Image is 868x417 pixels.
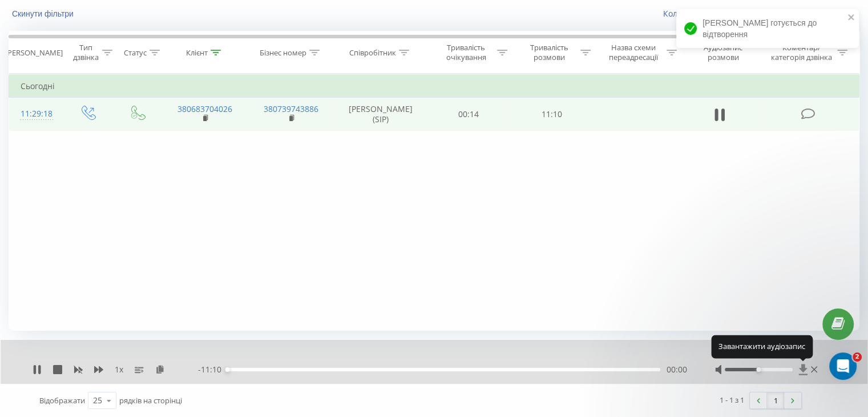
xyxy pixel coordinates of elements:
a: 1 [767,392,784,408]
div: Тип дзвінка [72,43,99,62]
td: Сьогодні [9,75,859,98]
td: 11:10 [510,98,593,131]
button: Скинути фільтри [9,9,79,19]
td: [PERSON_NAME] (SIP) [334,98,427,131]
div: Бізнес номер [260,48,306,58]
button: close [847,13,855,23]
a: 380683704026 [177,103,232,114]
div: Accessibility label [756,367,761,372]
span: 2 [853,352,862,362]
iframe: Intercom live chat [829,352,857,380]
div: Завантажити аудіозапис [711,335,813,358]
div: Тривалість розмови [520,43,578,62]
div: Назва схеми переадресації [604,43,664,62]
div: Статус [124,48,147,58]
a: 380739743886 [264,103,318,114]
div: 25 [93,395,102,406]
div: 1 - 1 з 1 [720,394,744,406]
span: 00:00 [666,364,687,375]
td: 00:14 [427,98,510,131]
div: 11:29:18 [21,103,51,125]
div: [PERSON_NAME] [5,48,63,58]
a: Коли дані можуть відрізнятися вiд інших систем [663,8,859,19]
div: [PERSON_NAME] готується до відтворення [676,9,859,48]
span: - 11:10 [198,364,227,375]
div: Accessibility label [225,367,229,372]
span: 1 x [115,364,123,375]
div: Співробітник [349,48,396,58]
div: Клієнт [186,48,208,58]
div: Тривалість очікування [438,43,495,62]
span: рядків на сторінці [119,395,182,406]
span: Відображати [39,395,85,406]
